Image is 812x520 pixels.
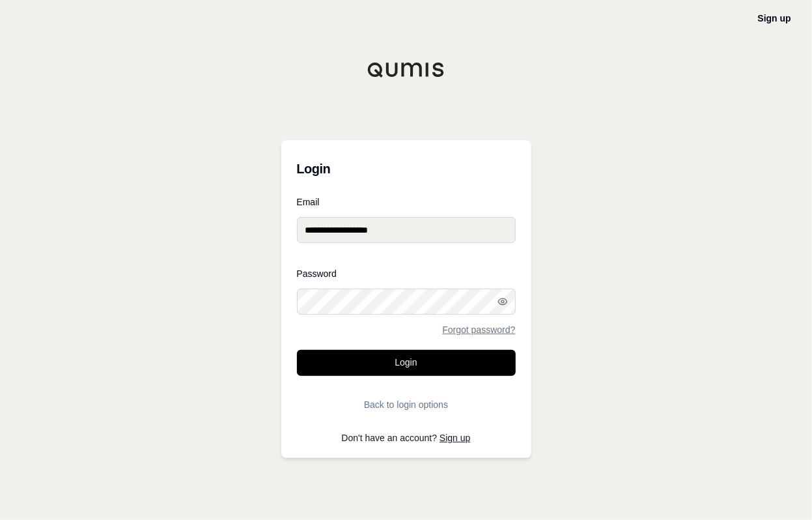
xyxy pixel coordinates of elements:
[440,433,470,443] a: Sign up
[297,350,516,376] button: Login
[442,325,515,334] a: Forgot password?
[367,62,445,78] img: Qumis
[297,392,516,418] button: Back to login options
[758,13,791,23] a: Sign up
[297,269,516,278] label: Password
[297,197,516,207] label: Email
[297,156,516,182] h3: Login
[297,433,516,442] p: Don't have an account?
